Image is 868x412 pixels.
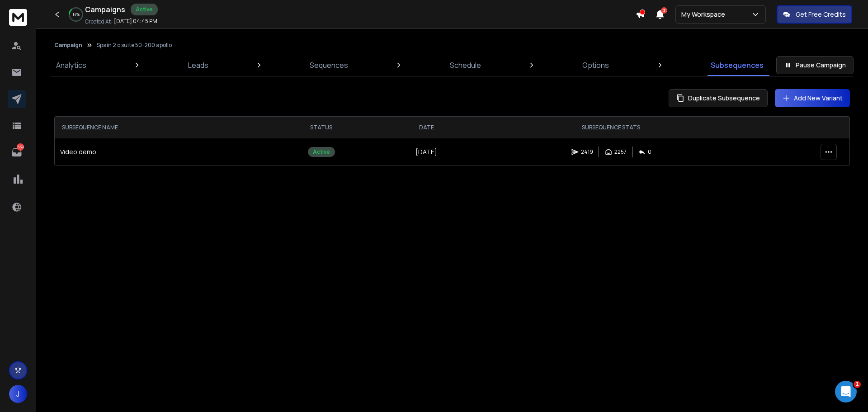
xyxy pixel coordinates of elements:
span: 3 [661,7,667,14]
button: Pause Campaign [776,56,854,74]
th: STATUS [265,117,378,138]
div: Active [308,147,335,157]
td: Video demo [55,138,265,166]
th: DATE [378,117,475,138]
p: Leads [188,60,208,71]
button: Duplicate Subsequence [669,89,768,107]
a: Subsequences [705,54,769,76]
a: Schedule [444,54,486,76]
a: Leads [183,54,214,76]
div: Active [131,4,158,15]
a: Sequences [304,54,354,76]
span: 1 [854,381,861,388]
a: Analytics [51,54,92,76]
button: J [9,385,27,403]
button: Get Free Credits [777,5,852,24]
p: [DATE] 04:45 PM [114,18,157,25]
a: Options [577,54,614,76]
p: Get Free Credits [796,10,846,19]
p: 2257 [614,148,627,156]
th: SUBSEQUENCE NAME [55,117,265,138]
p: Analytics [56,60,86,71]
td: [DATE] [378,138,475,166]
p: Options [582,60,609,71]
iframe: Intercom live chat [835,381,857,403]
p: Sequences [310,60,348,71]
h1: Campaigns [85,4,125,15]
th: SUBSEQUENCE STATS [475,117,747,138]
p: Subsequences [711,60,764,71]
p: 0 [648,148,651,156]
p: Schedule [450,60,481,71]
p: Spain 2 c suite 50-200 apollo [97,42,172,49]
p: 2419 [581,148,593,156]
button: Campaign [54,42,82,49]
a: 559 [8,143,26,161]
button: Add New Variant [775,89,850,107]
p: 559 [17,143,24,151]
p: My Workspace [681,10,729,19]
p: 14 % [73,12,80,17]
p: Created At: [85,18,112,25]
